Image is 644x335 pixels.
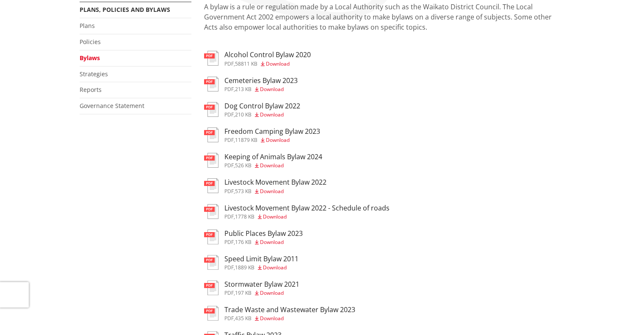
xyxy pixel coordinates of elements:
[80,86,102,94] a: Reports
[263,213,287,220] span: Download
[224,240,303,245] div: ,
[235,162,252,169] span: 526 KB
[224,265,299,270] div: ,
[235,111,252,118] span: 210 KB
[204,77,218,91] img: document-pdf.svg
[260,86,284,93] span: Download
[204,153,218,168] img: document-pdf.svg
[224,280,299,288] h3: Stormwater Bylaw 2021
[266,136,290,144] span: Download
[224,214,390,219] div: ,
[204,204,218,219] img: document-pdf.svg
[204,2,565,42] p: A bylaw is a rule or regulation made by a Local Authority such as the Waikato District Council. T...
[235,136,257,144] span: 11879 KB
[80,6,170,14] a: Plans, policies and bylaws
[224,111,234,118] span: pdf
[260,162,284,169] span: Download
[80,22,95,30] a: Plans
[224,51,311,59] h3: Alcohol Control Bylaw 2020
[260,188,284,195] span: Download
[224,60,234,67] span: pdf
[204,280,218,295] img: document-pdf.svg
[260,238,284,246] span: Download
[235,238,252,246] span: 176 KB
[224,264,234,271] span: pdf
[224,112,300,117] div: ,
[204,127,320,143] a: Freedom Camping Bylaw 2023 pdf,11879 KB Download
[204,102,218,117] img: document-pdf.svg
[224,136,234,144] span: pdf
[260,289,284,296] span: Download
[204,102,300,117] a: Dog Control Bylaw 2022 pdf,210 KB Download
[204,178,218,193] img: document-pdf.svg
[204,127,218,142] img: document-pdf.svg
[204,230,303,245] a: Public Places Bylaw 2023 pdf,176 KB Download
[204,306,355,321] a: Trade Waste and Wastewater Bylaw 2023 pdf,435 KB Download
[224,306,355,314] h3: Trade Waste and Wastewater Bylaw 2023
[260,315,284,322] span: Download
[204,178,326,194] a: Livestock Movement Bylaw 2022 pdf,573 KB Download
[204,255,299,270] a: Speed Limit Bylaw 2011 pdf,1889 KB Download
[204,77,298,92] a: Cemeteries Bylaw 2023 pdf,213 KB Download
[80,102,144,110] a: Governance Statement
[224,204,390,212] h3: Livestock Movement Bylaw 2022 - Schedule of roads
[224,163,322,168] div: ,
[224,61,311,66] div: ,
[224,153,322,161] h3: Keeping of Animals Bylaw 2024
[204,306,218,321] img: document-pdf.svg
[235,213,254,220] span: 1778 KB
[224,127,320,136] h3: Freedom Camping Bylaw 2023
[204,51,311,66] a: Alcohol Control Bylaw 2020 pdf,58811 KB Download
[204,153,322,168] a: Keeping of Animals Bylaw 2024 pdf,526 KB Download
[204,204,390,219] a: Livestock Movement Bylaw 2022 - Schedule of roads pdf,1778 KB Download
[224,162,234,169] span: pdf
[80,54,100,62] a: Bylaws
[235,86,252,93] span: 213 KB
[224,291,299,296] div: ,
[235,315,252,322] span: 435 KB
[224,87,298,92] div: ,
[235,188,252,195] span: 573 KB
[224,188,234,195] span: pdf
[605,299,636,330] iframe: Messenger Launcher
[260,111,284,118] span: Download
[204,51,218,66] img: document-pdf.svg
[204,255,218,270] img: document-pdf.svg
[224,213,234,220] span: pdf
[224,316,355,321] div: ,
[224,255,299,263] h3: Speed Limit Bylaw 2011
[263,264,287,271] span: Download
[224,289,234,296] span: pdf
[224,315,234,322] span: pdf
[224,189,326,194] div: ,
[80,38,101,46] a: Policies
[204,280,299,296] a: Stormwater Bylaw 2021 pdf,197 KB Download
[224,138,320,143] div: ,
[266,60,290,67] span: Download
[224,238,234,246] span: pdf
[224,178,326,186] h3: Livestock Movement Bylaw 2022
[224,77,298,85] h3: Cemeteries Bylaw 2023
[235,289,252,296] span: 197 KB
[235,60,257,67] span: 58811 KB
[235,264,254,271] span: 1889 KB
[204,230,218,244] img: document-pdf.svg
[80,70,108,78] a: Strategies
[224,86,234,93] span: pdf
[224,102,300,110] h3: Dog Control Bylaw 2022
[224,230,303,238] h3: Public Places Bylaw 2023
